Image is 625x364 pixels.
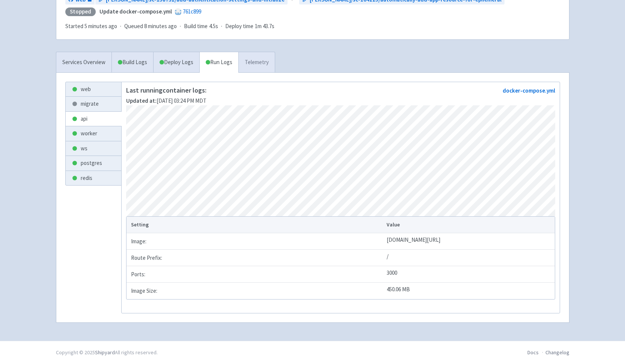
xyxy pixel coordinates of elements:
[66,82,121,97] a: web
[127,233,384,250] td: Image:
[144,22,177,30] time: 8 minutes ago
[56,349,158,357] div: Copyright © 2025 All rights reserved.
[66,156,121,171] a: postgres
[127,217,384,233] th: Setting
[84,22,117,30] time: 5 minutes ago
[183,8,201,15] a: 761c899
[56,52,111,73] a: Services Overview
[127,266,384,283] td: Ports:
[127,283,384,299] td: Image Size:
[66,141,121,156] a: ws
[126,87,206,94] p: Last running container logs:
[384,250,554,266] td: /
[66,171,121,186] a: redis
[65,22,117,30] span: Started
[384,283,554,299] td: 450.06 MB
[127,250,384,266] td: Route Prefix:
[225,22,253,31] span: Deploy time
[153,52,199,73] a: Deploy Logs
[384,217,554,233] th: Value
[126,97,157,104] strong: Updated at:
[503,87,555,94] a: docker-compose.yml
[199,52,238,73] a: Run Logs
[384,233,554,250] td: [DOMAIN_NAME][URL]
[184,22,208,31] span: Build time
[66,126,121,141] a: worker
[66,112,121,126] a: api
[545,349,569,356] a: Changelog
[112,52,153,73] a: Build Logs
[124,22,177,30] span: Queued
[95,349,115,356] a: Shipyard
[126,97,206,104] span: [DATE] 03:24 PM MDT
[527,349,539,356] a: Docs
[238,52,275,73] a: Telemetry
[99,8,172,15] strong: Update docker-compose.yml
[209,22,218,31] span: 4.5s
[66,97,121,111] a: migrate
[65,7,96,16] div: Stopped
[255,22,274,31] span: 1m 43.7s
[384,266,554,283] td: 3000
[65,22,279,31] div: · · ·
